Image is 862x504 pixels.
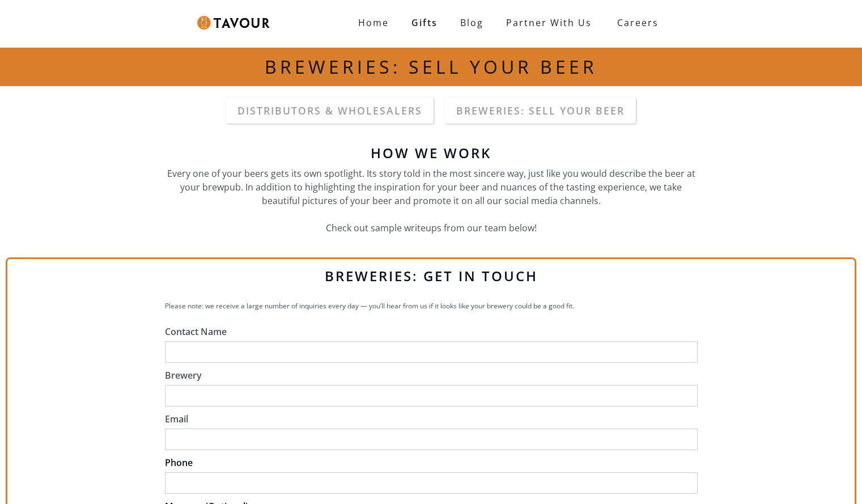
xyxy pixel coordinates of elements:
h6: how we work [165,146,698,160]
p: Please note: we receive a large number of inquiries every day — you’ll hear from us if it looks l... [165,301,698,311]
h2: BREWERIES: GET IN TOUCH [165,265,698,287]
a: careers [603,7,667,39]
strong: Home [358,16,389,29]
p: Every one of your beers gets its own spotlight. Its story told in the most sincere way, just like... [165,167,698,235]
a: Home [347,11,400,34]
a: Phone [165,456,193,469]
label: Brewery [165,369,698,382]
label: Email [165,412,698,426]
label: Contact Name [165,325,698,338]
a: Gifts [400,11,449,34]
a: partner with us [495,11,603,34]
a: DistributorS & wholesalers [226,98,434,124]
a: Breweries: Sell your beer [445,98,636,124]
a: Blog [449,11,495,34]
strong: careers [617,11,659,34]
